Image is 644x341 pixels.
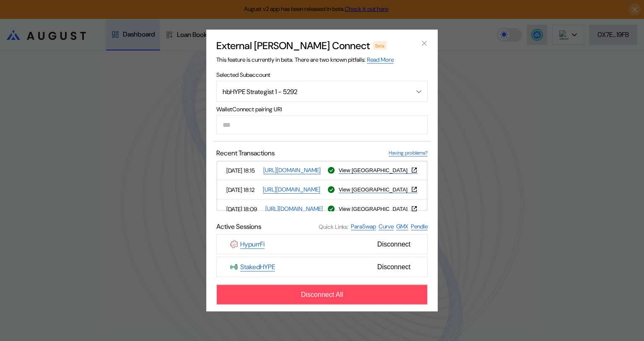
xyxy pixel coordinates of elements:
a: Read More [367,56,394,64]
a: StakedHYPE [240,262,275,272]
button: View [GEOGRAPHIC_DATA] [339,205,418,212]
a: Pendle [411,223,428,231]
span: Disconnect All [301,291,343,299]
a: [URL][DOMAIN_NAME] [263,186,320,194]
a: Having problems? [389,150,428,157]
button: Open menu [216,81,428,102]
img: StakedHYPE [230,263,238,271]
button: HypurrFiHypurrFiDisconnect [216,234,428,254]
a: HypurrFi [240,240,265,249]
div: Beta [373,41,387,50]
button: Disconnect All [216,285,428,305]
span: Selected Subaccount [216,71,428,79]
button: View [GEOGRAPHIC_DATA] [339,167,418,173]
span: [DATE] 18:15 [226,166,260,174]
a: Curve [379,223,394,231]
h2: External [PERSON_NAME] Connect [216,39,370,52]
div: hbHYPE Strategist 1 - 5292 [223,87,400,96]
span: Disconnect [374,260,414,274]
span: WalletConnect pairing URI [216,105,428,113]
span: [DATE] 18:09 [226,205,262,212]
span: This feature is currently in beta. There are two known pitfalls: [216,56,394,63]
button: View [GEOGRAPHIC_DATA] [339,186,418,193]
a: ParaSwap [351,223,376,231]
button: StakedHYPEStakedHYPEDisconnect [216,257,428,277]
span: Active Sessions [216,222,261,231]
a: [URL][DOMAIN_NAME] [263,166,321,174]
span: Disconnect [374,237,414,252]
a: View [GEOGRAPHIC_DATA] [339,205,418,212]
img: HypurrFi [230,241,238,248]
span: Quick Links: [319,223,348,230]
span: Recent Transactions [216,149,275,157]
span: [DATE] 18:12 [226,186,260,193]
a: GMX [396,223,408,231]
a: [URL][DOMAIN_NAME] [265,205,323,213]
button: close modal [418,37,431,50]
